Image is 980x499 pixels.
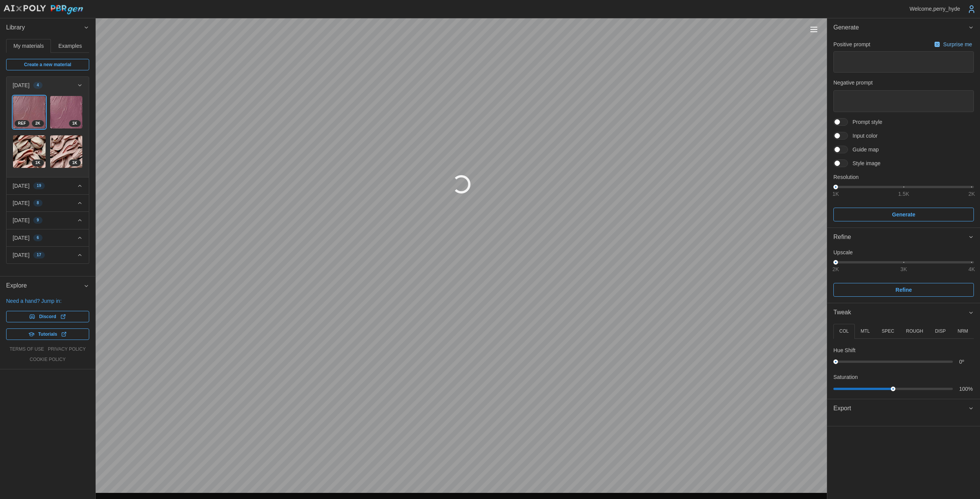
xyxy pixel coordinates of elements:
[833,173,974,181] p: Resolution
[848,132,877,140] span: Input color
[882,328,894,335] p: SPEC
[808,24,819,35] button: Toggle viewport controls
[13,43,44,49] span: My materials
[827,247,980,303] div: Refine
[827,37,980,228] div: Generate
[827,399,980,418] button: Export
[833,228,968,247] span: Refine
[7,229,89,246] button: [DATE]6
[827,303,980,322] button: Tweak
[861,328,870,335] p: MTL
[906,328,923,335] p: ROUGH
[848,118,882,126] span: Prompt style
[13,135,46,168] a: SItFncUaKKTO50tQ3Tey1K
[37,252,41,258] span: 17
[72,120,77,127] span: 1 K
[13,96,46,128] img: F1EbaLFRYcST1pN3kAHV
[6,297,89,305] p: Need a hand? Jump in:
[833,79,974,86] p: Negative prompt
[37,200,39,206] span: 8
[72,160,77,166] span: 1 K
[892,208,915,221] span: Generate
[13,199,29,207] p: [DATE]
[827,322,980,399] div: Tweak
[6,59,89,70] a: Create a new material
[6,18,83,37] span: Library
[959,358,974,366] p: 0 º
[833,208,974,221] button: Generate
[6,276,83,295] span: Explore
[833,346,856,354] p: Hue Shift
[7,212,89,229] button: [DATE]9
[7,195,89,211] button: [DATE]8
[833,249,974,256] p: Upscale
[13,234,29,242] p: [DATE]
[833,18,968,37] span: Generate
[13,81,29,89] p: [DATE]
[13,135,46,168] img: SItFncUaKKTO50tQ3Tey
[943,41,973,48] p: Surprise me
[895,283,912,296] span: Refine
[848,159,880,167] span: Style image
[827,18,980,37] button: Generate
[18,120,26,127] span: REF
[50,96,83,129] a: viqToeUuufuwihl2GOq31K
[839,328,849,335] p: COL
[48,346,86,353] a: privacy policy
[827,228,980,247] button: Refine
[833,303,968,322] span: Tweak
[50,96,83,128] img: viqToeUuufuwihl2GOq3
[6,311,89,322] a: Discord
[39,311,56,322] span: Discord
[910,5,960,13] p: Welcome, perry_hyde
[957,328,968,335] p: NRM
[7,77,89,94] button: [DATE]4
[7,177,89,194] button: [DATE]19
[833,41,870,48] p: Positive prompt
[13,251,29,259] p: [DATE]
[959,385,974,393] p: 100 %
[24,59,71,70] span: Create a new material
[50,135,83,168] img: dMCuwMQvyYkNotmN5AI3
[6,328,89,340] a: Tutorials
[29,356,65,363] a: cookie policy
[7,247,89,263] button: [DATE]17
[37,235,39,241] span: 6
[848,146,879,153] span: Guide map
[37,82,39,88] span: 4
[833,373,858,381] p: Saturation
[13,182,29,190] p: [DATE]
[932,39,974,50] button: Surprise me
[35,120,40,127] span: 2 K
[3,5,83,15] img: AIxPoly PBRgen
[7,94,89,177] div: [DATE]4
[833,283,974,297] button: Refine
[37,183,41,189] span: 19
[13,96,46,129] a: F1EbaLFRYcST1pN3kAHV2KREF
[833,399,968,418] span: Export
[35,160,40,166] span: 1 K
[13,216,29,224] p: [DATE]
[50,135,83,168] a: dMCuwMQvyYkNotmN5AI31K
[935,328,946,335] p: DISP
[38,329,57,340] span: Tutorials
[59,43,82,49] span: Examples
[827,418,980,426] div: Export
[10,346,44,353] a: terms of use
[37,217,39,223] span: 9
